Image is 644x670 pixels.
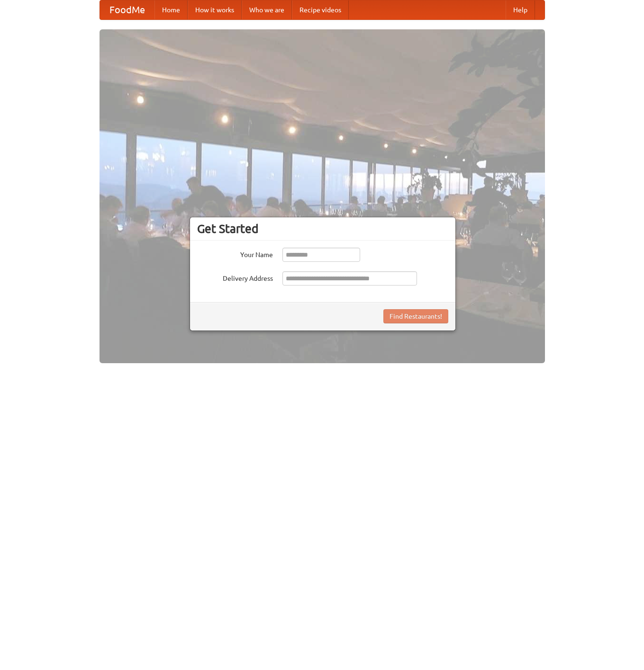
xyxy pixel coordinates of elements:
[197,248,273,259] label: Your Name
[197,271,273,283] label: Delivery Address
[242,0,292,19] a: Who we are
[197,222,448,236] h3: Get Started
[506,0,535,19] a: Help
[188,0,242,19] a: How it works
[383,309,448,323] button: Find Restaurants!
[292,0,349,19] a: Recipe videos
[100,0,154,19] a: FoodMe
[154,0,188,19] a: Home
